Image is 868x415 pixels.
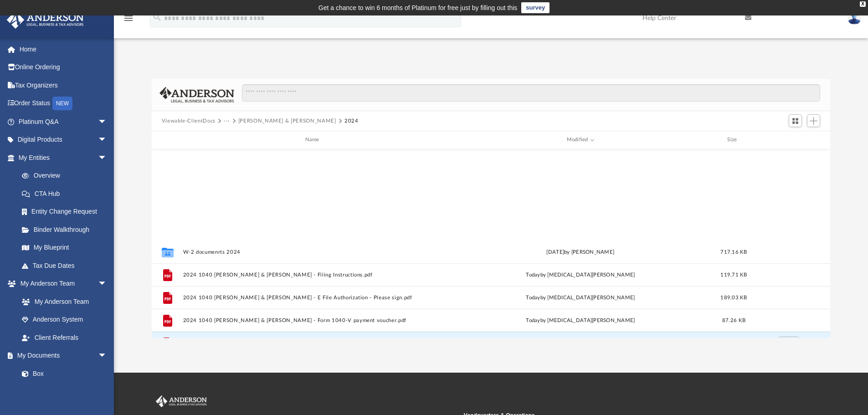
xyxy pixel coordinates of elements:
[318,2,518,13] div: Get a chance to win 6 months of Platinum for free just by filling out this
[720,249,747,254] span: 717.16 KB
[807,114,821,127] button: Add
[154,395,209,407] img: Anderson Advisors Platinum Portal
[13,383,116,401] a: Meeting Minutes
[123,13,134,24] i: menu
[123,17,134,24] a: menu
[13,220,121,239] a: Binder Walkthrough
[162,117,216,125] button: Viewable-ClientDocs
[449,136,711,144] div: Modified
[13,364,112,383] a: Box
[756,136,820,144] div: id
[13,292,112,311] a: My Anderson Team
[720,295,747,300] span: 189.03 KB
[183,295,445,301] button: 2024 1040 [PERSON_NAME] & [PERSON_NAME] - E File Authorization - Please sign.pdf
[6,113,121,131] a: Platinum Q&Aarrow_drop_down
[860,1,866,7] div: close
[13,203,121,221] a: Entity Change Request
[449,271,712,279] div: by [MEDICAL_DATA][PERSON_NAME]
[13,184,121,203] a: CTA Hub
[6,58,121,77] a: Online Ordering
[6,347,116,365] a: My Documentsarrow_drop_down
[98,275,116,293] span: arrow_drop_down
[13,167,121,185] a: Overview
[13,328,116,347] a: Client Referrals
[715,136,752,144] div: Size
[449,316,712,324] div: by [MEDICAL_DATA][PERSON_NAME]
[449,248,712,256] div: [DATE] by [PERSON_NAME]
[152,149,831,338] div: grid
[526,295,540,300] span: today
[6,149,121,167] a: My Entitiesarrow_drop_down
[526,272,540,277] span: today
[778,336,799,350] button: More options
[6,76,121,94] a: Tax Organizers
[183,318,445,323] button: 2024 1040 [PERSON_NAME] & [PERSON_NAME] - Form 1040-V payment voucher.pdf
[6,275,116,293] a: My Anderson Teamarrow_drop_down
[183,272,445,278] button: 2024 1040 [PERSON_NAME] & [PERSON_NAME] - Filing Instructions.pdf
[722,318,745,323] span: 87.26 KB
[6,40,121,58] a: Home
[98,149,116,167] span: arrow_drop_down
[98,347,116,365] span: arrow_drop_down
[98,113,116,131] span: arrow_drop_down
[789,114,802,127] button: Switch to Grid View
[521,2,550,13] a: survey
[6,131,121,149] a: Digital Productsarrow_drop_down
[152,12,162,22] i: search
[344,117,359,125] button: 2024
[238,117,336,125] button: [PERSON_NAME] & [PERSON_NAME]
[156,136,179,144] div: id
[13,239,116,257] a: My Blueprint
[242,84,820,102] input: Search files and folders
[847,11,861,25] img: User Pic
[52,97,72,110] div: NEW
[98,131,116,149] span: arrow_drop_down
[526,318,540,323] span: today
[224,117,230,125] button: ···
[182,136,445,144] div: Name
[6,94,121,113] a: Order StatusNEW
[13,311,116,329] a: Anderson System
[183,249,445,255] button: W-2 documenrts 2024
[720,272,747,277] span: 119.71 KB
[13,256,121,275] a: Tax Due Dates
[4,11,87,29] img: Anderson Advisors Platinum Portal
[449,293,712,302] div: by [MEDICAL_DATA][PERSON_NAME]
